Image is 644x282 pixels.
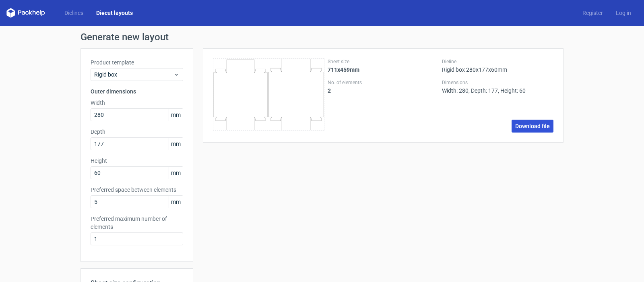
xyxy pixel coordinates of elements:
[91,186,183,194] label: Preferred space between elements
[80,32,563,42] h1: Generate new layout
[91,58,183,66] label: Product template
[169,138,183,150] span: mm
[91,128,183,136] label: Depth
[328,66,359,73] strong: 711x459mm
[58,9,90,17] a: Dielines
[169,109,183,121] span: mm
[91,215,183,231] label: Preferred maximum number of elements
[91,87,183,95] h3: Outer dimensions
[91,157,183,165] label: Height
[442,58,553,65] label: Dieline
[91,99,183,107] label: Width
[90,9,139,17] a: Diecut layouts
[169,196,183,208] span: mm
[328,87,331,94] strong: 2
[576,9,609,17] a: Register
[442,79,553,86] label: Dimensions
[609,9,638,17] a: Log in
[442,58,553,73] div: Rigid box 280x177x60mm
[328,79,439,86] label: No. of elements
[169,167,183,179] span: mm
[328,58,439,65] label: Sheet size
[442,79,553,94] div: Width: 280, Depth: 177, Height: 60
[512,120,553,133] a: Download file
[94,70,173,79] span: Rigid box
